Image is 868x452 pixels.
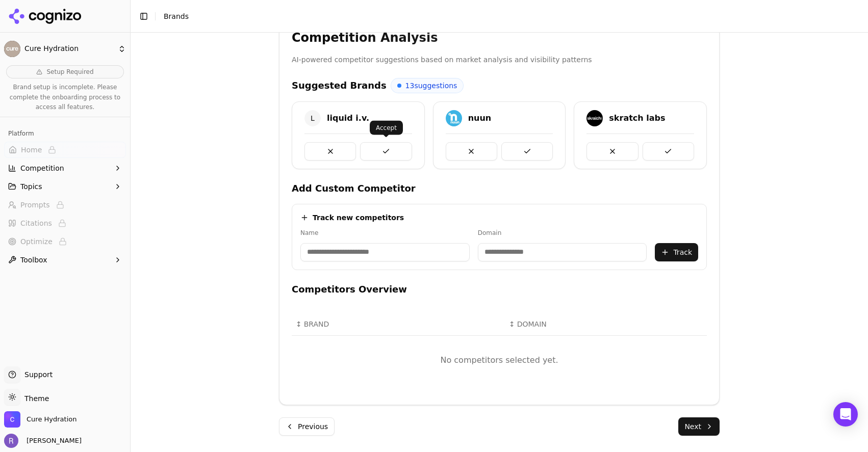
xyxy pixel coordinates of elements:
label: Domain [478,229,647,237]
th: DOMAIN [505,313,595,336]
p: Accept [376,124,397,132]
img: nuun [446,110,462,126]
button: Next [678,417,720,436]
div: skratch labs [609,112,665,124]
span: Home [21,145,42,155]
span: Optimize [20,236,53,247]
span: Prompts [20,200,50,210]
nav: breadcrumb [164,11,189,21]
div: Open Intercom Messenger [833,402,858,427]
span: DOMAIN [517,319,547,329]
p: AI-powered competitor suggestions based on market analysis and visibility patterns [292,54,707,66]
button: Competition [4,160,126,176]
div: Data table [292,313,707,385]
span: Toolbox [20,255,47,265]
h4: Competitors Overview [292,282,707,297]
span: Cure Hydration [24,44,114,54]
p: Brand setup is incomplete. Please complete the onboarding process to access all features. [6,83,124,113]
td: No competitors selected yet. [292,335,707,384]
h3: Competition Analysis [292,30,707,46]
div: Platform [4,125,126,142]
span: BRAND [304,319,329,329]
button: Toolbox [4,252,126,268]
span: Topics [20,181,42,192]
img: Ruth Pferdehirt [4,434,18,448]
h4: Suggested Brands [292,78,387,93]
span: L [304,110,321,126]
button: Topics [4,178,126,195]
button: Track [655,243,698,261]
button: Open user button [4,434,82,448]
div: liquid i.v. [327,112,369,124]
h4: Track new competitors [313,212,404,223]
span: Theme [20,394,49,403]
div: ↕BRAND [296,319,501,329]
span: Citations [20,218,52,228]
img: skratch labs [586,110,603,126]
span: 13 suggestions [405,81,457,91]
span: Support [20,369,53,380]
label: Name [300,229,470,237]
img: Cure Hydration [4,41,20,57]
h4: Add Custom Competitor [292,181,707,196]
span: [PERSON_NAME] [22,436,82,445]
span: Setup Required [46,68,93,76]
span: Brands [164,12,189,20]
button: Open organization switcher [4,411,76,428]
button: Previous [279,417,335,436]
th: BRAND [292,313,505,336]
span: Competition [20,163,64,173]
div: nuun [468,112,492,124]
div: ↕DOMAIN [509,319,591,329]
span: Cure Hydration [27,415,76,424]
img: Cure Hydration [4,411,20,428]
